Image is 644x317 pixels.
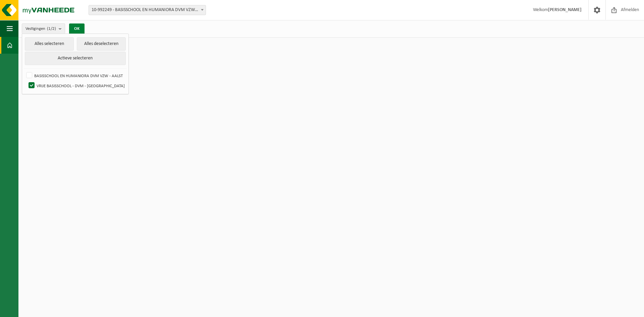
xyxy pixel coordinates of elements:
span: Vestigingen [25,24,56,34]
strong: [PERSON_NAME] [548,7,582,12]
button: OK [69,23,85,34]
button: Alles deselecteren [77,37,126,51]
button: Alles selecteren [25,37,74,51]
label: VRIJE BASISSCHOOL - DVM - [GEOGRAPHIC_DATA] [27,81,126,91]
span: 10-992249 - BASISSCHOOL EN HUMANIORA DVM VZW - AALST [89,5,206,15]
button: Vestigingen(1/2) [22,23,65,34]
count: (1/2) [47,27,56,31]
label: BASISSCHOOL EN HUMANIORA DVM VZW - AALST [25,70,126,81]
button: Actieve selecteren [25,52,126,65]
